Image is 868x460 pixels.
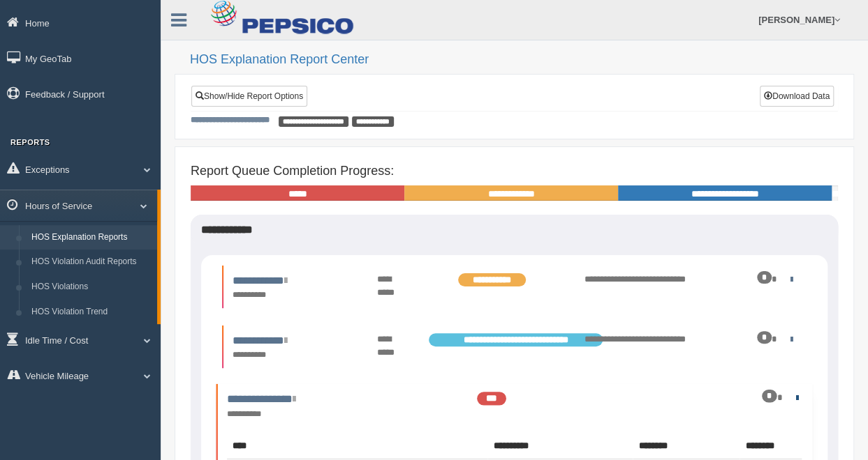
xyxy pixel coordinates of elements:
[25,250,157,275] a: HOS Violation Audit Reports
[25,275,157,300] a: HOS Violations
[222,266,807,308] li: Expand
[222,325,807,368] li: Expand
[191,86,307,107] a: Show/Hide Report Options
[190,53,854,67] h2: HOS Explanation Report Center
[191,164,838,178] h4: Report Queue Completion Progress:
[25,300,157,325] a: HOS Violation Trend
[25,225,157,250] a: HOS Explanation Reports
[760,86,834,107] button: Download Data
